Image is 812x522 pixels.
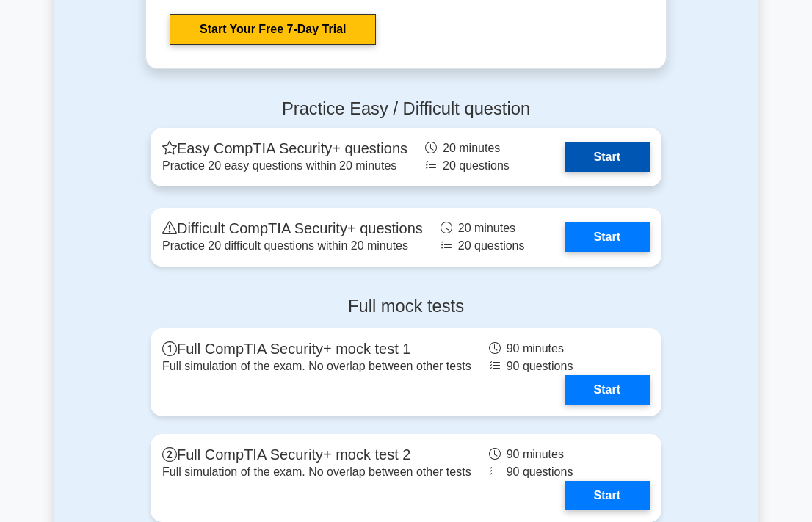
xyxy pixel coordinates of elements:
a: Start Your Free 7-Day Trial [170,14,376,45]
a: Start [565,375,650,405]
a: Start [565,142,650,172]
h4: Full mock tests [151,296,661,316]
a: Start [565,481,650,510]
h4: Practice Easy / Difficult question [151,98,661,119]
a: Start [565,222,650,252]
